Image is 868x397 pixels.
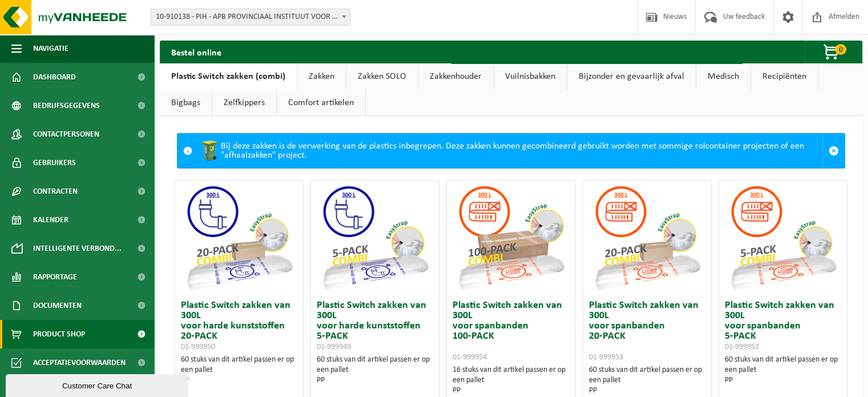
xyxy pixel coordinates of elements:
[726,181,840,295] img: 01-999952
[33,63,76,91] span: Dashboard
[277,90,365,116] a: Comfort artikelen
[725,300,841,352] h3: Plastic Switch zakken van 300L voor spanbanden 5-PACK
[567,63,696,90] a: Bijzonder en gevaarlijk afval
[33,263,77,291] span: Rapportage
[725,355,841,386] div: 60 stuks van dit artikel passen er op een pallet
[33,149,76,177] span: Gebruikers
[33,348,126,377] span: Acceptatievoorwaarden
[318,181,432,295] img: 01-999949
[494,63,567,90] a: Vuilnisbakken
[33,291,82,320] span: Documenten
[6,372,191,397] iframe: chat widget
[453,300,569,362] h3: Plastic Switch zakken van 300L voor spanbanden 100-PACK
[696,63,750,90] a: Medisch
[346,63,418,90] a: Zakken SOLO
[589,300,705,362] h3: Plastic Switch zakken van 300L voor spanbanden 20-PACK
[33,320,85,348] span: Product Shop
[297,63,346,90] a: Zakken
[198,139,221,162] img: WB-0240-HPE-GN-50.png
[453,365,569,396] div: 16 stuks van dit artikel passen er op een pallet
[160,63,297,90] a: Plastic Switch zakken (combi)
[589,353,623,362] span: 01-999953
[317,343,351,351] span: 01-999949
[33,234,122,263] span: Intelligente verbond...
[804,41,861,63] button: 0
[822,134,845,168] a: Sluit melding
[198,134,822,168] div: Bij deze zakken is de verwerking van de plastics inbegrepen. Deze zakken kunnen gecombineerd gebr...
[182,181,296,295] img: 01-999950
[181,375,297,386] div: PP
[317,300,433,352] h3: Plastic Switch zakken van 300L voor harde kunststoffen 5-PACK
[317,355,433,386] div: 60 stuks van dit artikel passen er op een pallet
[589,365,705,396] div: 60 stuks van dit artikel passen er op een pallet
[181,343,215,351] span: 01-999950
[33,177,78,206] span: Contracten
[151,9,350,26] span: 10-910138 - PIH - APB PROVINCIAAL INSTITUUT VOOR HYGIENE - ANTWERPEN
[418,63,493,90] a: Zakkenhouder
[590,181,704,295] img: 01-999953
[33,206,68,234] span: Kalender
[212,90,276,116] a: Zelfkippers
[725,375,841,386] div: PP
[454,181,568,295] img: 01-999954
[181,355,297,386] div: 60 stuks van dit artikel passen er op een pallet
[751,63,818,90] a: Recipiënten
[33,120,99,149] span: Contactpersonen
[181,300,297,352] h3: Plastic Switch zakken van 300L voor harde kunststoffen 20-PACK
[160,41,233,63] h2: Bestel online
[453,386,569,396] div: PP
[317,375,433,386] div: PP
[151,9,350,25] span: 10-910138 - PIH - APB PROVINCIAAL INSTITUUT VOOR HYGIENE - ANTWERPEN
[33,34,68,63] span: Navigatie
[589,386,705,396] div: PP
[33,91,100,120] span: Bedrijfsgegevens
[835,44,846,55] span: 0
[453,353,487,362] span: 01-999954
[725,343,759,351] span: 01-999952
[160,90,212,116] a: Bigbags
